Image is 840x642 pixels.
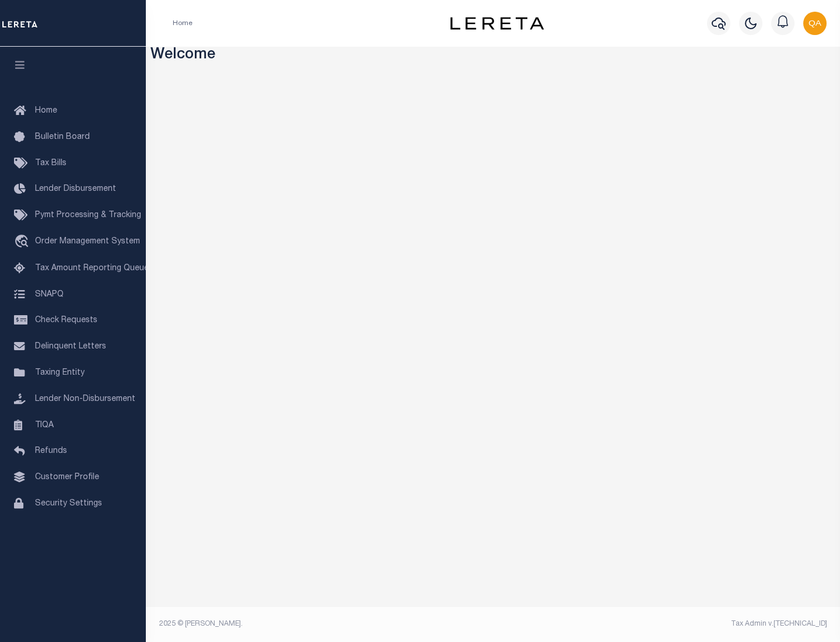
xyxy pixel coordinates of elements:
img: logo-dark.svg [450,17,544,30]
span: Delinquent Letters [35,343,106,351]
div: Tax Admin v.[TECHNICAL_ID] [502,619,827,629]
span: Lender Non-Disbursement [35,395,135,403]
span: Customer Profile [35,473,99,481]
li: Home [173,18,192,29]
span: Home [35,107,57,115]
span: Check Requests [35,316,97,325]
span: Tax Amount Reporting Queue [35,264,149,273]
span: Refunds [35,447,67,455]
span: Order Management System [35,238,140,246]
h3: Welcome [150,47,836,65]
i: travel_explore [14,235,33,250]
span: Security Settings [35,500,102,508]
span: Tax Bills [35,159,66,168]
span: Taxing Entity [35,369,85,377]
span: Lender Disbursement [35,185,116,193]
span: TIQA [35,421,54,429]
span: Pymt Processing & Tracking [35,211,141,219]
img: svg+xml;base64,PHN2ZyB4bWxucz0iaHR0cDovL3d3dy53My5vcmcvMjAwMC9zdmciIHBvaW50ZXItZXZlbnRzPSJub25lIi... [803,12,827,35]
div: 2025 © [PERSON_NAME]. [150,619,494,629]
span: SNAPQ [35,290,64,298]
span: Bulletin Board [35,133,90,141]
